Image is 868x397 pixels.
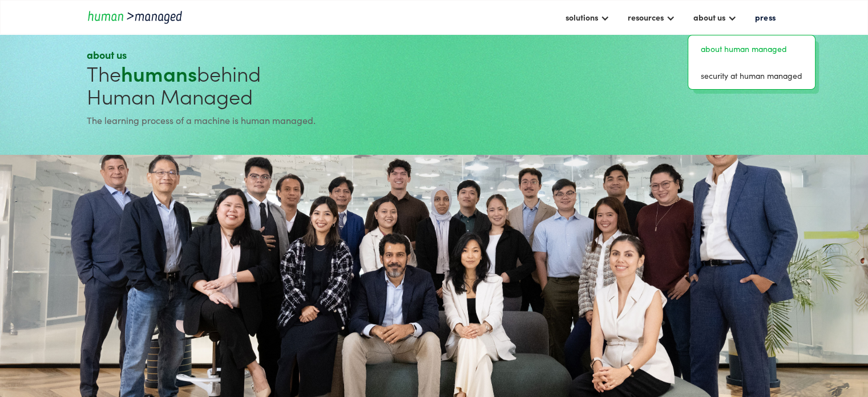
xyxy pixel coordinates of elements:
strong: humans [121,58,197,87]
h1: The behind Human Managed [87,62,429,107]
div: about us [688,7,742,27]
div: solutions [560,7,615,27]
a: about human managed [693,40,810,58]
div: about us [87,48,429,62]
a: home [87,9,189,25]
a: security at human managed [693,67,810,85]
div: resources [622,7,681,27]
a: press [749,7,781,27]
div: The learning process of a machine is human managed. [87,113,429,127]
div: resources [628,10,664,24]
div: about us [693,10,725,24]
div: solutions [566,10,598,24]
